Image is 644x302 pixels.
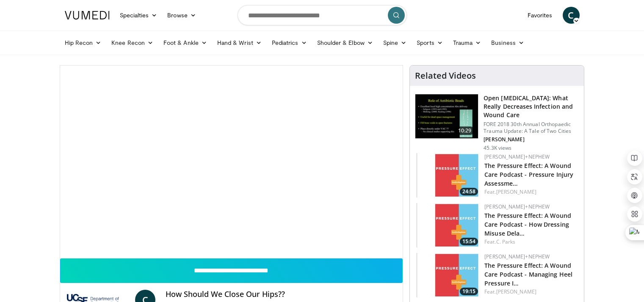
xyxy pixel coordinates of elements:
[417,153,480,198] a: 24:58
[412,34,448,51] a: Sports
[60,34,107,51] a: Hip Recon
[267,34,312,51] a: Pediatrics
[484,238,577,246] div: Feat.
[484,145,511,151] p: 45.3K views
[60,66,403,258] video-js: Video Player
[484,136,579,143] p: [PERSON_NAME]
[115,7,163,24] a: Specialties
[563,7,580,24] a: C
[484,162,573,187] a: The Pressure Effect: A Wound Care Podcast - Pressure Injury Assessme…
[162,7,201,24] a: Browse
[158,34,212,51] a: Foot & Ankle
[460,188,478,195] span: 24:58
[484,203,550,210] a: [PERSON_NAME]+Nephew
[484,94,579,119] h3: Open [MEDICAL_DATA]: What Really Decreases Infection and Wound Care
[378,34,412,51] a: Spine
[212,34,267,51] a: Hand & Wrist
[415,94,579,151] a: 10:29 Open [MEDICAL_DATA]: What Really Decreases Infection and Wound Care FORE 2018 30th Annual O...
[65,11,110,19] img: VuMedi Logo
[522,7,558,24] a: Favorites
[484,153,550,160] a: [PERSON_NAME]+Nephew
[312,34,378,51] a: Shoulder & Elbow
[417,253,480,297] a: 19:15
[417,153,480,198] img: 2a658e12-bd38-46e9-9f21-8239cc81ed40.150x105_q85_crop-smart_upscale.jpg
[484,288,577,296] div: Feat.
[455,126,475,135] span: 10:29
[460,288,478,295] span: 19:15
[460,238,478,245] span: 15:54
[415,94,478,138] img: ded7be61-cdd8-40fc-98a3-de551fea390e.150x105_q85_crop-smart_upscale.jpg
[448,34,486,51] a: Trauma
[496,238,516,245] a: C. Parks
[496,288,536,295] a: [PERSON_NAME]
[415,71,476,81] h4: Related Videos
[484,188,577,196] div: Feat.
[417,203,480,247] img: 61e02083-5525-4adc-9284-c4ef5d0bd3c4.150x105_q85_crop-smart_upscale.jpg
[417,203,480,247] a: 15:54
[417,253,480,297] img: 60a7b2e5-50df-40c4-868a-521487974819.150x105_q85_crop-smart_upscale.jpg
[484,253,550,260] a: [PERSON_NAME]+Nephew
[166,290,396,299] h4: How Should We Close Our Hips??
[484,121,579,135] p: FORE 2018 30th Annual Orthopaedic Trauma Update: A Tale of Two Cities
[106,34,158,51] a: Knee Recon
[484,261,572,287] a: The Pressure Effect: A Wound Care Podcast - Managing Heel Pressure I…
[238,5,407,25] input: Search topics, interventions
[496,188,536,195] a: [PERSON_NAME]
[486,34,529,51] a: Business
[484,211,571,237] a: The Pressure Effect: A Wound Care Podcast - How Dressing Misuse Dela…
